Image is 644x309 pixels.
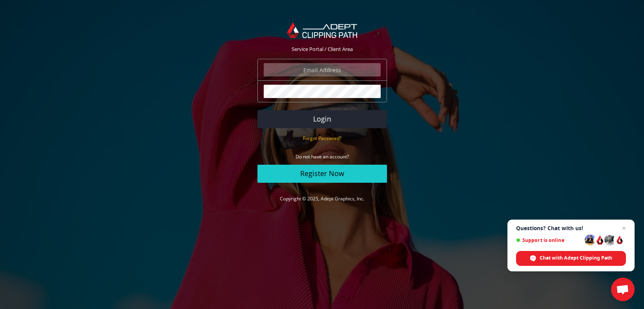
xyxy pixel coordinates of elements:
[257,165,387,183] a: Register Now
[303,135,341,142] a: Forgot Password?
[516,225,626,231] span: Questions? Chat with us!
[287,22,357,38] img: Adept Graphics
[303,135,341,142] small: Forgot Password?
[516,251,626,266] span: Chat with Adept Clipping Path
[292,45,353,53] span: Service Portal / Client Area
[264,63,381,76] input: Email Address
[540,254,612,262] span: Chat with Adept Clipping Path
[611,278,635,301] a: Open chat
[296,153,349,160] small: Do not have an account?
[280,195,364,202] a: Copyright © 2025, Adept Graphics, Inc.
[257,110,387,128] button: Login
[516,237,582,243] span: Support is online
